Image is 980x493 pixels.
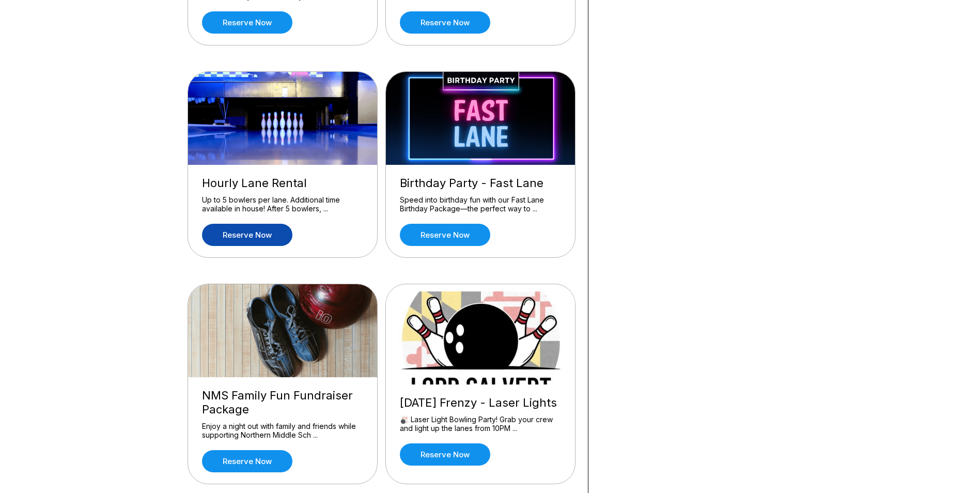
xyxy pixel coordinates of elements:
a: Reserve now [400,224,490,246]
a: Reserve now [400,11,490,34]
img: Hourly Lane Rental [188,72,378,165]
a: Reserve now [202,11,292,34]
div: Up to 5 bowlers per lane. Additional time available in house! After 5 bowlers, ... [202,195,363,213]
div: Hourly Lane Rental [202,176,363,190]
div: [DATE] Frenzy - Laser Lights [400,396,561,410]
div: 🎳 Laser Light Bowling Party! Grab your crew and light up the lanes from 10PM ... [400,415,561,433]
div: Enjoy a night out with family and friends while supporting Northern Middle Sch ... [202,422,363,440]
img: Birthday Party - Fast Lane [386,72,576,165]
div: NMS Family Fun Fundraiser Package [202,389,363,417]
a: Reserve now [202,450,292,472]
div: Birthday Party - Fast Lane [400,176,561,190]
div: Speed into birthday fun with our Fast Lane Birthday Package—the perfect way to ... [400,195,561,213]
img: NMS Family Fun Fundraiser Package [188,284,378,377]
a: Reserve now [400,443,490,466]
a: Reserve now [202,224,292,246]
img: Friday Frenzy - Laser Lights [386,291,576,384]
